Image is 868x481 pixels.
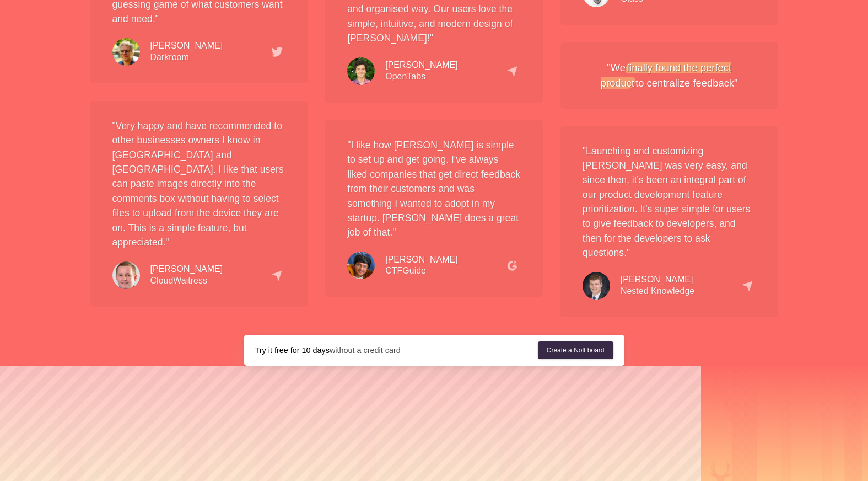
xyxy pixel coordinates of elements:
[150,264,223,287] div: CloudWaitress
[678,370,862,475] iframe: Chatra live chat
[347,252,375,279] img: testimonial-pranav.6c855e311b.jpg
[112,261,140,289] img: testimonial-christopher.57c50d1362.jpg
[621,274,694,286] div: [PERSON_NAME]
[621,274,694,297] div: Nested Knowledge
[112,38,140,66] img: testimonial-jasper.06455394a6.jpg
[271,270,283,281] img: capterra.78f6e3bf33.png
[347,138,521,240] p: "I like how [PERSON_NAME] is simple to set up and get going. I've always liked companies that get...
[271,47,283,57] img: testimonial-tweet.366304717c.png
[150,40,223,52] div: [PERSON_NAME]
[385,254,458,277] div: CTFGuide
[583,60,756,90] div: "We to centralize feedback"
[583,144,756,260] p: "Launching and customizing [PERSON_NAME] was very easy, and since then, it's been an integral par...
[385,60,458,71] div: [PERSON_NAME]
[150,264,223,275] div: [PERSON_NAME]
[255,345,538,356] div: without a credit card
[506,66,518,77] img: capterra.78f6e3bf33.png
[112,119,286,250] p: "Very happy and have recommended to other businesses owners I know in [GEOGRAPHIC_DATA] and [GEOG...
[741,280,753,292] img: capterra.78f6e3bf33.png
[150,40,223,63] div: Darkroom
[506,260,518,271] img: g2.cb6f757962.png
[601,62,731,89] em: finally found the perfect product
[385,60,458,83] div: OpenTabs
[583,272,610,300] img: testimonial-kevin.7f980a5c3c.jpg
[538,341,613,359] a: Create a Nolt board
[347,57,375,85] img: testimonial-umberto.2540ef7933.jpg
[385,254,458,266] div: [PERSON_NAME]
[255,346,330,355] strong: Try it free for 10 days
